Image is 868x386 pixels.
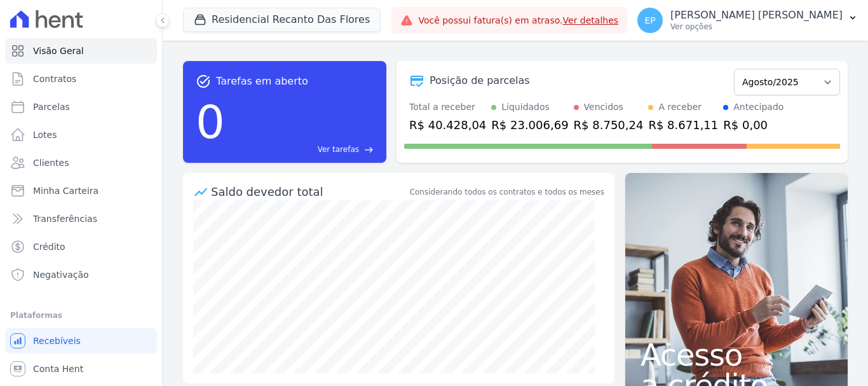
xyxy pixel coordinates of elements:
[33,184,98,197] span: Minha Carteira
[5,122,157,148] a: Lotes
[5,178,157,203] a: Minha Carteira
[196,89,225,155] div: 0
[430,73,530,88] div: Posição de parcelas
[648,116,718,134] div: R$ 8.671,11
[574,116,644,134] div: R$ 8.750,24
[5,328,157,354] a: Recebíveis
[563,15,619,25] a: Ver detalhes
[5,234,157,259] a: Crédito
[33,45,84,57] span: Visão Geral
[33,240,65,253] span: Crédito
[318,144,359,155] span: Ver tarefas
[5,38,157,64] a: Visão Geral
[5,66,157,92] a: Contratos
[33,362,83,375] span: Conta Hent
[196,74,211,89] span: task_alt
[409,100,486,114] div: Total a receber
[5,356,157,382] a: Conta Hent
[33,334,81,347] span: Recebíveis
[216,74,308,89] span: Tarefas em aberto
[410,186,604,198] div: Considerando todos os contratos e todos os meses
[33,212,97,225] span: Transferências
[183,8,381,32] button: Residencial Recanto Das Flores
[627,3,868,38] button: EP [PERSON_NAME] [PERSON_NAME] Ver opções
[33,268,89,281] span: Negativação
[658,100,702,114] div: A receber
[5,206,157,231] a: Transferências
[211,183,407,200] div: Saldo devedor total
[230,144,374,155] a: Ver tarefas east
[501,100,550,114] div: Liquidados
[5,150,157,176] a: Clientes
[33,156,69,169] span: Clientes
[670,9,843,22] p: [PERSON_NAME] [PERSON_NAME]
[733,100,783,114] div: Antecipado
[723,116,783,134] div: R$ 0,00
[584,100,623,114] div: Vencidos
[491,116,568,134] div: R$ 23.006,69
[5,94,157,120] a: Parcelas
[418,14,618,27] span: Você possui fatura(s) em atraso.
[644,16,655,25] span: EP
[670,22,843,32] p: Ver opções
[33,128,57,141] span: Lotes
[5,262,157,287] a: Negativação
[10,308,152,323] div: Plataformas
[641,340,832,370] span: Acesso
[364,145,374,155] span: east
[409,116,486,134] div: R$ 40.428,04
[33,72,76,85] span: Contratos
[33,100,70,113] span: Parcelas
